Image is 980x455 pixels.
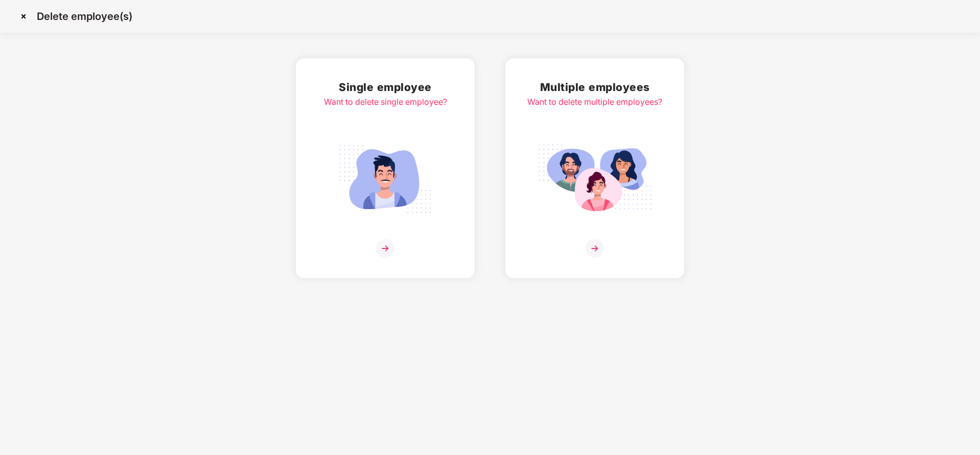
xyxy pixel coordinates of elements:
h2: Single employee [324,79,447,96]
div: Want to delete multiple employees? [527,96,662,108]
img: svg+xml;base64,PHN2ZyB4bWxucz0iaHR0cDovL3d3dy53My5vcmcvMjAwMC9zdmciIHdpZHRoPSIzNiIgaGVpZ2h0PSIzNi... [376,239,394,258]
h2: Multiple employees [527,79,662,96]
img: svg+xml;base64,PHN2ZyBpZD0iQ3Jvc3MtMzJ4MzIiIHhtbG5zPSJodHRwOi8vd3d3LnczLm9yZy8yMDAwL3N2ZyIgd2lkdG... [15,8,32,25]
div: Want to delete single employee? [324,96,447,108]
img: svg+xml;base64,PHN2ZyB4bWxucz0iaHR0cDovL3d3dy53My5vcmcvMjAwMC9zdmciIGlkPSJNdWx0aXBsZV9lbXBsb3llZS... [538,139,652,219]
p: Delete employee(s) [37,10,132,22]
img: svg+xml;base64,PHN2ZyB4bWxucz0iaHR0cDovL3d3dy53My5vcmcvMjAwMC9zdmciIGlkPSJTaW5nbGVfZW1wbG95ZWUiIH... [328,139,442,219]
img: svg+xml;base64,PHN2ZyB4bWxucz0iaHR0cDovL3d3dy53My5vcmcvMjAwMC9zdmciIHdpZHRoPSIzNiIgaGVpZ2h0PSIzNi... [586,239,604,258]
